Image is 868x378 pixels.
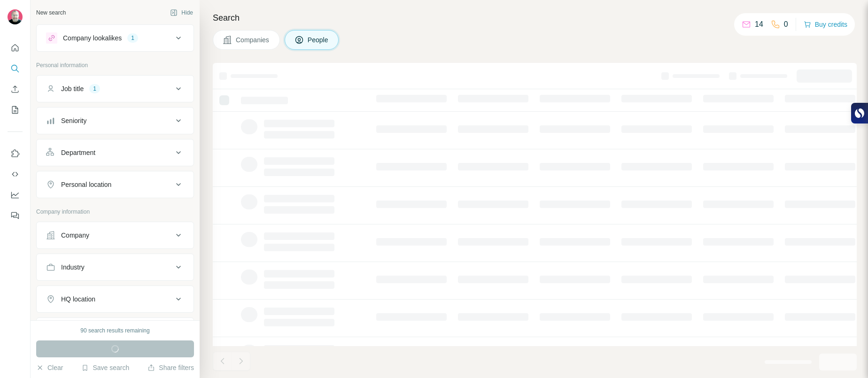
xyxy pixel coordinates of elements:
button: HQ location [37,288,194,310]
button: Quick start [8,39,23,56]
div: Department [61,148,95,157]
span: Companies [236,35,270,45]
span: People [308,35,329,45]
button: My lists [8,101,23,118]
div: Company [61,231,89,240]
button: Use Surfe API [8,166,23,183]
button: Personal location [37,173,194,196]
h4: Search [213,11,857,24]
div: 90 search results remaining [80,326,149,335]
p: 14 [755,19,763,30]
button: Search [8,60,23,77]
button: Company lookalikes1 [37,27,194,49]
div: Company lookalikes [63,33,122,43]
p: Company information [36,208,194,216]
button: Department [37,141,194,164]
button: Share filters [147,363,194,372]
button: Clear [36,363,63,372]
button: Hide [163,6,200,20]
button: Company [37,224,194,247]
button: Use Surfe on LinkedIn [8,145,23,162]
img: Avatar [8,9,23,24]
button: Enrich CSV [8,81,23,98]
button: Annual revenue ($) [37,320,194,342]
div: New search [36,8,66,17]
div: Industry [61,262,85,272]
button: Industry [37,256,194,278]
button: Seniority [37,109,194,132]
button: Dashboard [8,186,23,203]
div: Job title [61,84,84,93]
div: 1 [127,34,138,42]
p: Personal information [36,61,194,69]
div: HQ location [61,294,95,304]
p: 0 [784,19,788,30]
button: Feedback [8,207,23,224]
button: Job title1 [37,77,194,100]
button: Buy credits [804,18,847,31]
div: Seniority [61,116,86,125]
button: Save search [81,363,129,372]
div: Personal location [61,180,111,189]
div: 1 [89,85,100,93]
